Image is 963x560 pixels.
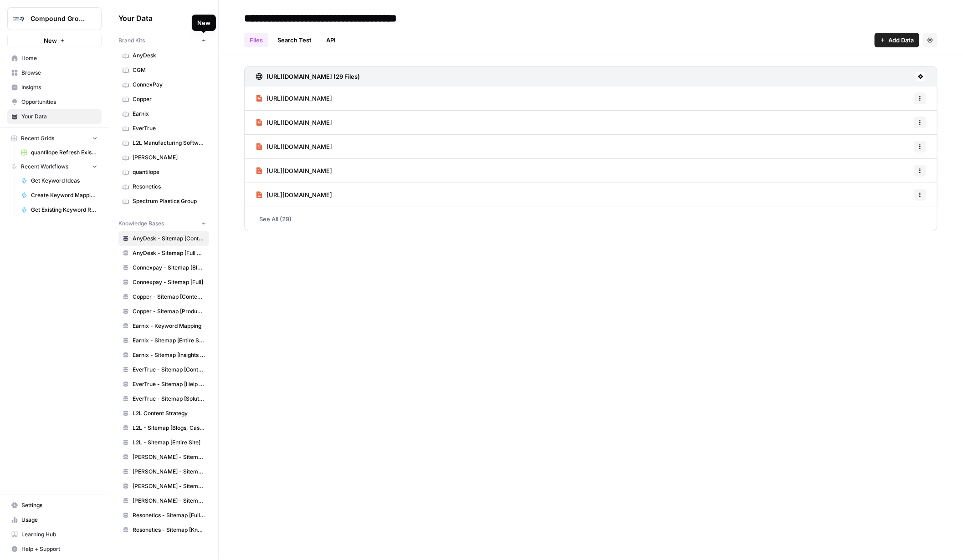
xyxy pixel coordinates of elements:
[31,148,97,157] span: quantilope Refresh Existing Content
[266,72,360,81] h3: [URL][DOMAIN_NAME] (29 Files)
[244,33,268,47] a: Files
[133,336,205,345] span: Earnix - Sitemap [Entire Site]
[21,545,97,553] span: Help + Support
[118,219,164,228] span: Knowledge Bases
[133,482,205,490] span: [PERSON_NAME] - Sitemap [Learn]
[10,10,27,27] img: Compound Growth Logo
[118,36,145,45] span: Brand Kits
[7,542,102,556] button: Help + Support
[118,377,209,392] a: EverTrue - Sitemap [Help Center for FAQs]
[133,366,205,374] span: EverTrue - Sitemap [Content via /learn]
[256,87,332,110] a: [URL][DOMAIN_NAME]
[118,450,209,464] a: [PERSON_NAME] - Sitemap [All]
[17,203,102,217] a: Get Existing Keyword Recommendations
[7,513,102,527] a: Usage
[133,153,205,162] span: [PERSON_NAME]
[133,438,205,447] span: L2L - Sitemap [Entire Site]
[118,290,209,304] a: Copper - Sitemap [Content: Blogs, Guides, etc.]
[21,516,97,524] span: Usage
[7,51,102,66] a: Home
[133,234,205,243] span: AnyDesk - Sitemap [Content Resources]
[875,33,919,47] button: Add Data
[266,190,332,199] span: [URL][DOMAIN_NAME]
[266,118,332,127] span: [URL][DOMAIN_NAME]
[118,92,209,107] a: Copper
[321,33,341,47] a: API
[118,107,209,121] a: Earnix
[31,191,97,199] span: Create Keyword Mapping Logic for Page Group
[133,453,205,461] span: [PERSON_NAME] - Sitemap [All]
[133,197,205,205] span: Spectrum Plastics Group
[133,395,205,403] span: EverTrue - Sitemap [Solutions]
[31,177,97,185] span: Get Keyword Ideas
[118,165,209,179] a: quantilope
[21,98,97,106] span: Opportunities
[118,136,209,150] a: L2L Manufacturing Software
[118,13,198,24] span: Your Data
[133,468,205,476] span: [PERSON_NAME] - Sitemap [Blog+Learn]
[118,362,209,377] a: EverTrue - Sitemap [Content via /learn]
[7,132,102,145] button: Recent Grids
[118,464,209,479] a: [PERSON_NAME] - Sitemap [Blog+Learn]
[118,523,209,537] a: Resonetics - Sitemap [Knowledge Center Content]
[118,508,209,523] a: Resonetics - Sitemap [Full Site as of [DATE]]
[17,145,102,160] a: quantilope Refresh Existing Content
[256,183,332,207] a: [URL][DOMAIN_NAME]
[7,34,102,47] button: New
[21,83,97,92] span: Insights
[256,66,360,87] a: [URL][DOMAIN_NAME] (29 Files)
[272,33,317,47] a: Search Test
[256,135,332,158] a: [URL][DOMAIN_NAME]
[118,333,209,348] a: Earnix - Sitemap [Entire Site]
[133,81,205,89] span: ConnexPay
[21,530,97,539] span: Learning Hub
[256,111,332,134] a: [URL][DOMAIN_NAME]
[133,497,205,505] span: [PERSON_NAME] - Sitemap [Marketing Site]
[31,14,86,23] span: Compound Growth
[133,511,205,519] span: Resonetics - Sitemap [Full Site as of [DATE]]
[266,94,332,103] span: [URL][DOMAIN_NAME]
[118,494,209,508] a: [PERSON_NAME] - Sitemap [Marketing Site]
[7,498,102,513] a: Settings
[133,380,205,388] span: EverTrue - Sitemap [Help Center for FAQs]
[133,66,205,74] span: CGM
[197,18,210,27] div: New
[118,319,209,333] a: Earnix - Keyword Mapping
[17,188,102,203] a: Create Keyword Mapping Logic for Page Group
[133,351,205,359] span: Earnix - Sitemap [Insights Center & Blogs]
[17,173,102,188] a: Get Keyword Ideas
[118,304,209,319] a: Copper - Sitemap [Product Features]
[118,406,209,421] a: L2L Content Strategy
[118,246,209,260] a: AnyDesk - Sitemap [Full Site]
[118,63,209,77] a: CGM
[7,160,102,173] button: Recent Workflows
[7,7,102,30] button: Workspace: Compound Growth
[118,275,209,290] a: Connexpay - Sitemap [Full]
[118,194,209,209] a: Spectrum Plastics Group
[133,139,205,147] span: L2L Manufacturing Software
[21,501,97,509] span: Settings
[44,36,57,45] span: New
[118,231,209,246] a: AnyDesk - Sitemap [Content Resources]
[133,293,205,301] span: Copper - Sitemap [Content: Blogs, Guides, etc.]
[244,207,937,231] a: See All (29)
[7,80,102,95] a: Insights
[133,424,205,432] span: L2L - Sitemap [Blogs, Case Studies, eBooks]
[21,112,97,121] span: Your Data
[133,307,205,316] span: Copper - Sitemap [Product Features]
[7,527,102,542] a: Learning Hub
[888,36,914,45] span: Add Data
[7,95,102,109] a: Opportunities
[133,264,205,272] span: Connexpay - Sitemap [Blogs & Whitepapers]
[7,109,102,124] a: Your Data
[133,278,205,286] span: Connexpay - Sitemap [Full]
[133,526,205,534] span: Resonetics - Sitemap [Knowledge Center Content]
[21,163,68,171] span: Recent Workflows
[7,66,102,80] a: Browse
[256,159,332,183] a: [URL][DOMAIN_NAME]
[118,150,209,165] a: [PERSON_NAME]
[118,121,209,136] a: EverTrue
[21,69,97,77] span: Browse
[133,183,205,191] span: Resonetics
[266,142,332,151] span: [URL][DOMAIN_NAME]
